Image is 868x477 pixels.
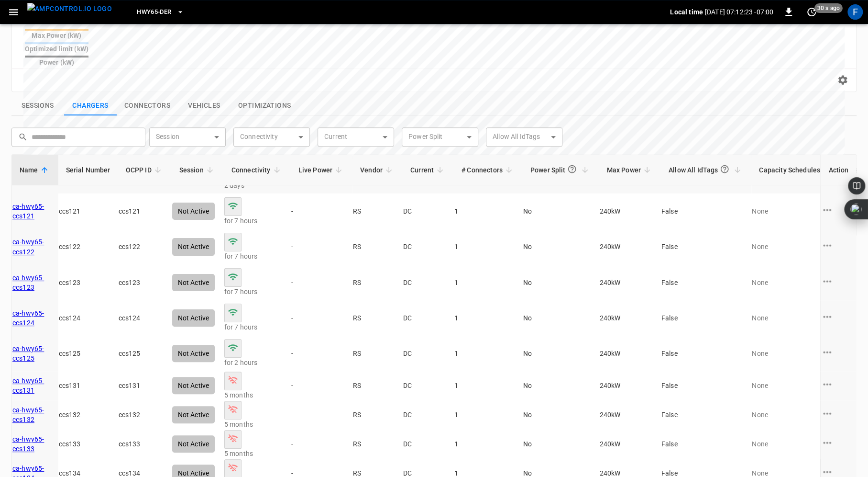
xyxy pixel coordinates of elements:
[661,371,751,400] td: False
[352,400,403,430] td: RS
[231,96,298,116] button: show latest optimizations
[12,434,58,454] a: ca-hwy65-ccs133
[172,345,215,362] div: Not Active
[12,376,58,395] a: ca-hwy65-ccs131
[118,336,172,371] td: ccs125
[821,378,856,393] div: charge point options
[64,96,117,116] button: show latest charge points
[58,336,118,371] td: ccs125
[172,435,215,453] div: Not Active
[58,371,118,400] td: ccs131
[172,406,215,423] div: Not Active
[752,381,827,390] p: None
[661,300,751,336] td: False
[58,300,118,336] td: ccs124
[360,164,395,176] span: Vendor
[403,371,454,400] td: DC
[291,430,353,459] td: -
[118,300,172,336] td: ccs124
[661,400,751,430] td: False
[669,160,744,179] span: Allow All IdTags
[178,96,231,116] button: show latest vehicles
[352,300,403,336] td: RS
[820,155,856,185] th: Action
[821,437,856,451] div: charge point options
[352,371,403,400] td: RS
[224,449,290,458] p: 5 months
[523,300,599,336] td: No
[179,164,216,176] span: Session
[523,371,599,400] td: No
[454,336,523,371] td: 1
[224,322,290,332] p: for 7 hours
[752,410,827,420] p: None
[172,377,215,394] div: Not Active
[12,405,58,424] a: ca-hwy65-ccs132
[352,336,403,371] td: RS
[12,273,58,292] a: ca-hwy65-ccs123
[58,155,118,185] th: Serial Number
[291,300,353,336] td: -
[599,371,660,400] td: 240 kW
[403,430,454,459] td: DC
[821,239,856,254] div: charge point options
[27,3,112,15] img: ampcontrol.io logo
[599,430,660,459] td: 240 kW
[118,400,172,430] td: ccs132
[224,390,290,400] p: 5 months
[58,400,118,430] td: ccs132
[705,7,773,17] p: [DATE] 07:12:23 -07:00
[291,336,353,371] td: -
[454,400,523,430] td: 1
[523,336,599,371] td: No
[752,439,827,449] p: None
[814,3,843,13] span: 30 s ago
[461,164,515,176] span: # Connectors
[172,309,215,327] div: Not Active
[224,358,290,367] p: for 2 hours
[752,313,827,323] p: None
[291,400,353,430] td: -
[410,164,446,176] span: Current
[58,430,118,459] td: ccs133
[847,4,863,20] div: profile-icon
[12,308,58,328] a: ca-hwy65-ccs124
[804,4,819,20] button: set refresh interval
[599,400,660,430] td: 240 kW
[133,3,187,22] button: HWY65-DER
[224,420,290,429] p: 5 months
[352,430,403,459] td: RS
[403,300,454,336] td: DC
[599,336,660,371] td: 240 kW
[661,430,751,459] td: False
[752,349,827,358] p: None
[11,96,64,116] button: show latest sessions
[403,400,454,430] td: DC
[821,346,856,361] div: charge point options
[821,204,856,218] div: charge point options
[454,300,523,336] td: 1
[117,96,178,116] button: show latest connectors
[12,344,58,363] a: ca-hwy65-ccs125
[670,7,703,17] p: Local time
[454,430,523,459] td: 1
[118,430,172,459] td: ccs133
[126,164,164,176] span: OCPP ID
[821,408,856,422] div: charge point options
[231,164,283,176] span: Connectivity
[20,164,51,176] span: Name
[454,371,523,400] td: 1
[298,164,345,176] span: Live Power
[118,371,172,400] td: ccs131
[12,237,58,256] a: ca-hwy65-ccs122
[12,202,58,221] a: ca-hwy65-ccs121
[523,400,599,430] td: No
[821,311,856,325] div: charge point options
[137,7,171,18] span: HWY65-DER
[291,371,353,400] td: -
[751,155,828,185] th: Capacity Schedules
[599,300,660,336] td: 240 kW
[606,164,653,176] span: Max Power
[523,430,599,459] td: No
[530,160,592,179] span: Power Split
